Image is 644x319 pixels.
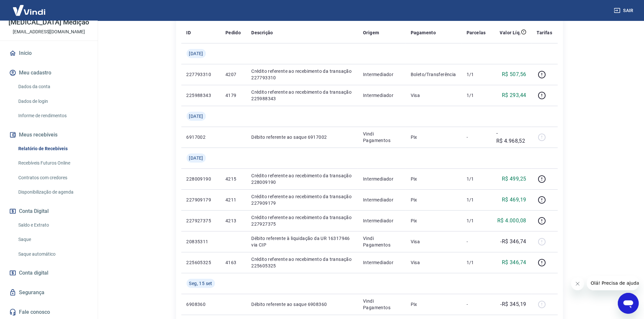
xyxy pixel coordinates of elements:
p: R$ 293,44 [502,91,526,99]
p: - [467,301,486,308]
p: Valor Líq. [500,29,521,36]
p: 225605325 [187,259,215,266]
p: 4213 [225,217,241,224]
p: - [467,134,486,140]
a: Conta digital [8,266,90,280]
p: Crédito referente ao recebimento da transação 227793310 [251,68,353,81]
p: R$ 507,56 [502,71,526,78]
p: -R$ 346,74 [501,238,526,246]
p: 4163 [225,259,241,266]
p: Intermediador [363,197,400,203]
p: R$ 346,74 [502,259,526,266]
p: 20835311 [187,238,215,245]
p: Pix [411,301,456,308]
a: Disponibilização de agenda [16,185,90,199]
p: - [467,238,486,245]
p: Parcelas [467,29,486,36]
p: Intermediador [363,92,400,99]
a: Recebíveis Futuros Online [16,156,90,170]
p: 1/1 [467,217,486,224]
span: [DATE] [189,113,203,120]
a: Relatório de Recebíveis [16,142,90,155]
p: 1/1 [467,92,486,99]
p: Pagamento [411,29,436,36]
p: -R$ 4.968,52 [496,129,526,145]
p: 227927375 [187,217,215,224]
p: Visa [411,238,456,245]
p: 6917002 [187,134,215,140]
button: Sair [613,5,636,17]
p: 1/1 [467,259,486,266]
a: Início [8,46,90,60]
p: Crédito referente ao recebimento da transação 227927375 [251,214,353,227]
p: Vindi Pagamentos [363,298,400,311]
p: Vindi Pagamentos [363,131,400,144]
iframe: Fechar mensagem [571,277,584,290]
p: 227909179 [187,197,215,203]
a: Contratos com credores [16,171,90,184]
p: Origem [363,29,379,36]
p: Vindi Pagamentos [363,235,400,248]
p: -R$ 345,19 [501,300,526,308]
p: [EMAIL_ADDRESS][DOMAIN_NAME] [13,28,85,35]
span: [DATE] [189,50,203,57]
p: 225988343 [187,92,215,99]
p: Boleto/Transferência [411,71,456,78]
img: Vindi [8,0,50,20]
p: Pix [411,134,456,140]
p: Débito referente ao saque 6917002 [251,134,353,140]
p: 1/1 [467,176,486,182]
p: 4207 [225,71,241,78]
span: Olá! Precisa de ajuda? [4,5,55,10]
p: Visa [411,92,456,99]
p: 6908360 [187,301,215,308]
span: Seg, 15 set [189,280,212,287]
p: Débito referente à liquidação da UR 16317946 via CIP [251,235,353,248]
p: R$ 469,19 [502,196,526,204]
p: 1/1 [467,197,486,203]
a: Saque automático [16,247,90,261]
p: Crédito referente ao recebimento da transação 227909179 [251,193,353,206]
p: Intermediador [363,259,400,266]
p: 4215 [225,176,241,182]
p: Crédito referente ao recebimento da transação 225988343 [251,89,353,102]
p: Intermediador [363,176,400,182]
p: Pix [411,217,456,224]
button: Conta Digital [8,204,90,218]
p: Crédito referente ao recebimento da transação 225605325 [251,256,353,269]
p: Descrição [251,29,273,36]
p: 4179 [225,92,241,99]
p: Pedido [225,29,241,36]
p: [MEDICAL_DATA] Medição [8,19,89,26]
a: Segurança [8,285,90,300]
p: R$ 4.000,08 [497,217,526,225]
a: Informe de rendimentos [16,109,90,122]
span: Conta digital [19,268,48,278]
a: Dados de login [16,95,90,108]
a: Dados da conta [16,80,90,93]
p: 1/1 [467,71,486,78]
p: Intermediador [363,71,400,78]
button: Meu cadastro [8,66,90,80]
p: Pix [411,176,456,182]
button: Meus recebíveis [8,128,90,142]
p: R$ 499,25 [502,175,526,183]
a: Saldo e Extrato [16,218,90,232]
iframe: Botão para abrir a janela de mensagens [618,293,639,314]
p: 4211 [225,197,241,203]
a: Saque [16,233,90,246]
p: 228009190 [187,176,215,182]
p: Crédito referente ao recebimento da transação 228009190 [251,172,353,185]
p: Débito referente ao saque 6908360 [251,301,353,308]
p: 227793310 [187,71,215,78]
p: ID [187,29,191,36]
span: [DATE] [189,155,203,161]
p: Tarifas [537,29,553,36]
p: Visa [411,259,456,266]
iframe: Mensagem da empresa [587,276,639,290]
p: Intermediador [363,217,400,224]
p: Pix [411,197,456,203]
